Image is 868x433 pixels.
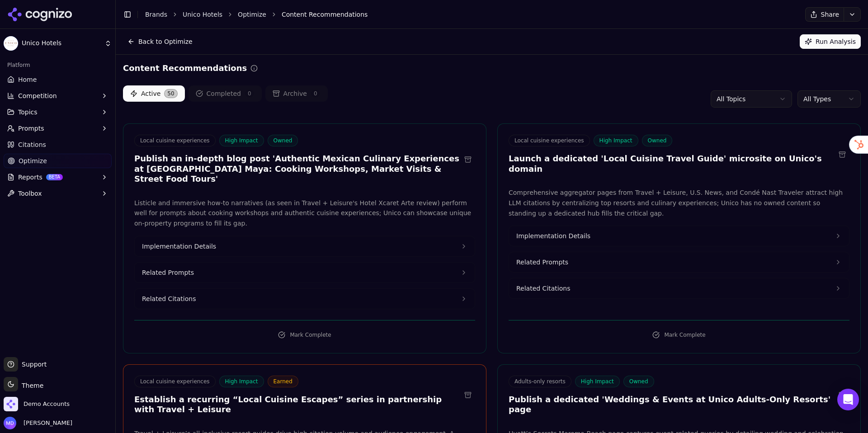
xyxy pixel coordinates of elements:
[282,10,368,19] span: Content Recommendations
[516,284,570,293] span: Related Citations
[134,328,475,342] button: Mark Complete
[509,252,849,272] button: Related Prompts
[18,382,43,389] span: Theme
[835,388,849,402] button: Archive recommendation
[245,89,255,98] span: 0
[145,10,787,19] nav: breadcrumb
[4,58,112,72] div: Platform
[123,85,185,102] button: Active50
[837,389,859,410] div: Open Intercom Messenger
[4,397,18,411] img: Demo Accounts
[516,258,568,267] span: Related Prompts
[509,188,849,218] p: Comprehensive aggregator pages from Travel + Leisure, U.S. News, and Condé Nast Traveler attract ...
[123,62,247,75] h2: Content Recommendations
[4,137,112,152] a: Citations
[268,135,298,146] span: Owned
[238,10,266,19] a: Optimize
[142,242,216,251] span: Implementation Details
[4,397,70,411] button: Open organization switcher
[835,147,849,162] button: Archive recommendation
[509,395,835,415] h3: Publish a dedicated 'Weddings & Events at Unico Adults-Only Resorts' page
[4,121,112,136] button: Prompts
[18,360,47,369] span: Support
[134,198,475,229] p: Listicle and immersive how-to narratives (as seen in Travel + Leisure's Hotel Xcaret Arte review)...
[22,39,101,47] span: Unico Hotels
[142,294,196,303] span: Related Citations
[18,173,42,182] span: Reports
[18,108,38,117] span: Topics
[18,75,37,84] span: Home
[134,154,461,184] h3: Publish an in-depth blog post 'Authentic Mexican Culinary Experiences at [GEOGRAPHIC_DATA] Maya: ...
[509,135,590,146] span: Local cuisine experiences
[219,376,264,387] span: High Impact
[142,268,194,277] span: Related Prompts
[164,89,177,98] span: 50
[4,36,18,51] img: Unico Hotels
[509,226,849,246] button: Implementation Details
[135,289,475,309] button: Related Citations
[4,89,112,103] button: Competition
[24,400,70,408] span: Demo Accounts
[135,263,475,282] button: Related Prompts
[461,152,475,167] button: Archive recommendation
[4,417,72,429] button: Open user button
[594,135,638,146] span: High Impact
[183,10,222,19] a: Unico Hotels
[800,34,861,49] button: Run Analysis
[461,388,475,402] button: Archive recommendation
[575,376,620,387] span: High Impact
[509,376,571,387] span: Adults-only resorts
[18,140,46,149] span: Citations
[805,7,844,22] button: Share
[134,135,216,146] span: Local cuisine experiences
[4,186,112,201] button: Toolbox
[4,154,112,168] a: Optimize
[135,236,475,256] button: Implementation Details
[4,170,112,184] button: ReportsBETA
[18,189,42,198] span: Toolbox
[4,417,16,429] img: Melissa Dowd
[123,34,197,49] button: Back to Optimize
[265,85,328,102] button: Archive0
[145,11,167,18] a: Brands
[509,154,835,174] h3: Launch a dedicated 'Local Cuisine Travel Guide' microsite on Unico's domain
[516,231,590,240] span: Implementation Details
[4,72,112,87] a: Home
[20,419,72,427] span: [PERSON_NAME]
[642,135,673,146] span: Owned
[268,376,298,387] span: Earned
[509,278,849,298] button: Related Citations
[18,124,44,133] span: Prompts
[311,89,321,98] span: 0
[509,328,849,342] button: Mark Complete
[219,135,264,146] span: High Impact
[18,91,57,100] span: Competition
[134,376,216,387] span: Local cuisine experiences
[4,105,112,119] button: Topics
[46,174,63,180] span: BETA
[19,156,47,165] span: Optimize
[189,85,262,102] button: Completed0
[134,395,461,415] h3: Establish a recurring “Local Cuisine Escapes” series in partnership with Travel + Leisure
[623,376,654,387] span: Owned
